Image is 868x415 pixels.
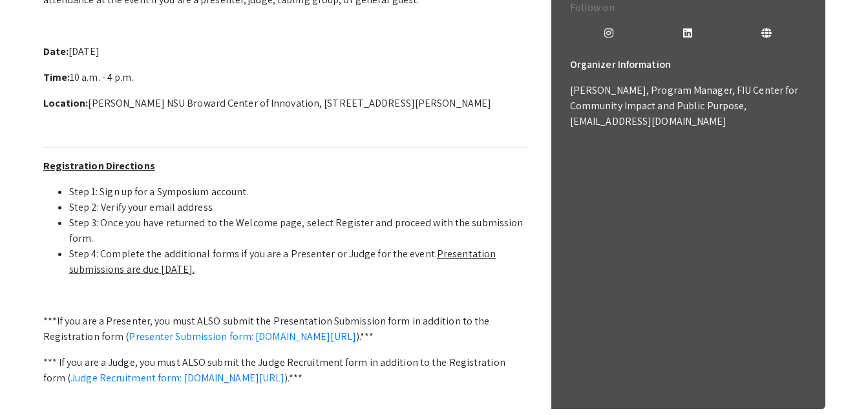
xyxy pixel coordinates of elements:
li: Step 3: Once you have returned to the Welcome page, select Register and proceed with the submissi... [69,215,528,246]
u: Presentation submissions are due [DATE]. [69,247,496,276]
li: Step 1: Sign up for a Symposium account. [69,184,528,200]
li: Step 4: Complete the additional forms if you are a Presenter or Judge for the event. [69,246,528,277]
a: Presenter Submission form: [DOMAIN_NAME][URL] [129,330,356,343]
iframe: Chat [10,357,55,405]
p: [PERSON_NAME], Program Manager, FIU Center for Community Impact and Public Purpose, [EMAIL_ADDRES... [570,83,807,129]
p: [DATE] [43,44,528,59]
strong: Date: [43,45,69,58]
a: Judge Recruitment form: [DOMAIN_NAME][URL] [70,371,284,385]
p: [PERSON_NAME] NSU Broward Center of Innovation, [STREET_ADDRESS][PERSON_NAME] [43,96,528,111]
p: 10 a.m. - 4 p.m. [43,70,528,85]
strong: Location: [43,96,89,110]
u: Registration Directions [43,159,155,173]
p: *** If you are a Judge, you must ALSO submit the Judge Recruitment form in addition to the Regist... [43,355,528,386]
h6: Organizer Information [570,52,807,78]
p: ***If you are a Presenter, you must ALSO submit the Presentation Submission form in addition to t... [43,314,528,345]
strong: Time: [43,70,70,84]
li: Step 2: Verify your email address [69,200,528,215]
